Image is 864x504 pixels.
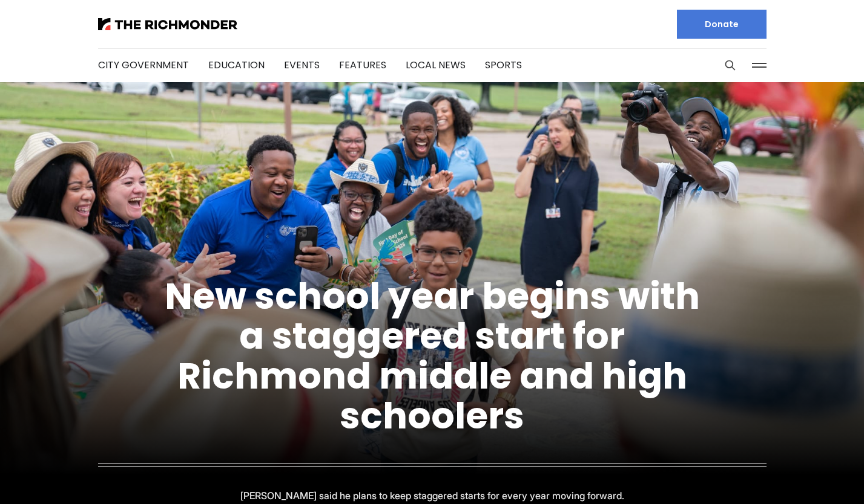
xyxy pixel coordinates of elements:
[762,445,864,504] iframe: portal-trigger
[98,18,237,30] img: The Richmonder
[677,10,767,39] a: Donate
[98,58,189,72] a: City Government
[208,58,265,72] a: Education
[339,58,386,72] a: Features
[240,487,624,504] p: [PERSON_NAME] said he plans to keep staggered starts for every year moving forward.
[284,58,320,72] a: Events
[485,58,522,72] a: Sports
[406,58,466,72] a: Local News
[165,271,700,441] a: New school year begins with a staggered start for Richmond middle and high schoolers
[721,56,739,74] button: Search this site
